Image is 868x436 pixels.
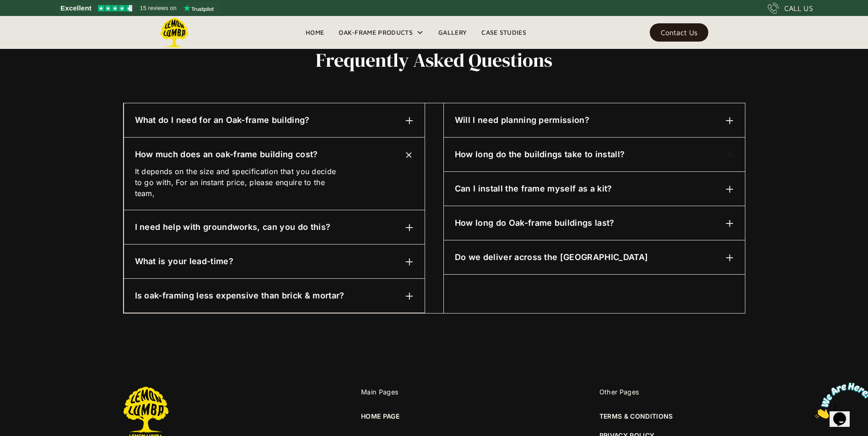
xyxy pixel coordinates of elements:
[135,255,233,267] h6: What is your lead-time?
[55,2,220,15] a: See Lemon Lumba reviews on Trustpilot
[135,166,344,199] p: It depends on the size and specification that you decide to go with, For an instant price, please...
[599,387,745,398] div: Other Pages
[455,183,612,195] h6: Can I install the frame myself as a kit?
[331,16,431,49] div: Oak-Frame Products
[140,3,177,14] span: 15 reviews on
[135,114,310,126] h6: What do I need for an Oak-frame building?
[361,411,399,421] a: HOME PAGE
[661,29,697,36] div: Contact Us
[455,251,648,263] h6: Do we deliver across the [GEOGRAPHIC_DATA]
[650,23,708,42] a: Contact Us
[135,290,345,302] h6: Is oak-framing less expensive than brick & mortar?
[135,221,331,233] h6: I need help with groundworks, can you do this?
[4,4,7,11] span: 1
[455,217,615,229] h6: How long do Oak-frame buildings last?
[455,149,625,160] h6: How long do the buildings take to install?
[784,3,813,14] div: CALL US
[455,114,589,126] h6: Will I need planning permission?
[361,387,507,398] div: Main Pages
[431,26,474,39] a: Gallery
[599,411,673,421] a: TERMS & CONDITIONS
[768,3,813,14] a: CALL US
[4,4,60,40] img: Chat attention grabber
[98,5,132,11] img: Trustpilot 4.5 stars
[298,26,331,39] a: Home
[339,27,413,38] div: Oak-Frame Products
[60,3,92,14] span: Excellent
[811,379,868,422] iframe: chat widget
[123,49,745,70] h2: Frequently asked questions
[183,5,214,12] img: Trustpilot logo
[135,149,318,160] h6: How much does an oak-frame building cost?
[474,26,534,39] a: Case Studies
